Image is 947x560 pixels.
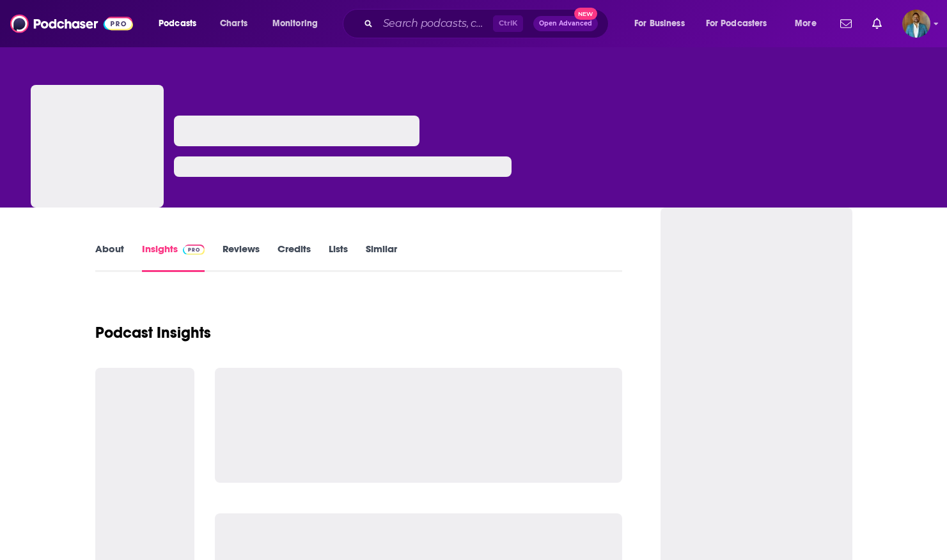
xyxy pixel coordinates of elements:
a: Charts [212,13,255,34]
button: Show profile menu [902,10,930,38]
span: More [795,15,817,33]
a: Reviews [223,243,260,272]
a: Similar [366,243,397,272]
a: InsightsPodchaser Pro [142,243,205,272]
span: Ctrl K [493,15,523,32]
a: Show notifications dropdown [867,13,887,34]
span: Charts [220,15,247,33]
button: open menu [786,13,833,34]
span: New [574,8,597,20]
span: For Podcasters [706,15,767,33]
a: Credits [278,243,311,272]
img: User Profile [902,10,930,38]
h1: Podcast Insights [95,323,211,342]
span: Open Advanced [539,20,592,27]
a: Lists [329,243,348,272]
a: Show notifications dropdown [835,13,857,34]
button: open menu [698,13,786,34]
span: For Business [634,15,685,33]
img: Podchaser Pro [183,245,205,255]
span: Logged in as smortier42491 [902,10,930,38]
button: open menu [263,13,334,34]
button: Open AdvancedNew [533,16,598,31]
a: About [95,243,124,272]
button: open menu [150,13,213,34]
button: open menu [625,13,701,34]
img: Podchaser - Follow, Share and Rate Podcasts [10,11,133,36]
div: Search podcasts, credits, & more... [355,9,621,38]
input: Search podcasts, credits, & more... [378,13,493,34]
span: Monitoring [272,15,318,33]
span: Podcasts [159,15,196,33]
